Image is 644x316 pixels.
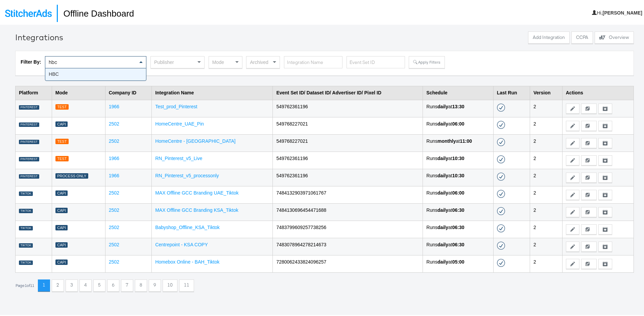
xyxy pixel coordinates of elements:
button: 6 [107,278,119,290]
a: Homebox Online - BAH_Tiktok [155,258,219,263]
strong: daily [437,154,448,160]
td: 2 [530,98,562,116]
strong: Filter By: [21,58,41,63]
strong: 06:00 [452,189,464,194]
strong: daily [437,172,448,177]
th: Platform [16,85,52,98]
td: 7484130696454471688 [273,202,423,219]
a: 2502 [109,223,119,229]
td: 2 [530,150,562,167]
a: 2502 [109,189,119,194]
b: [PERSON_NAME] [603,9,642,14]
th: Company ID [105,85,151,98]
td: 7280062433824096257 [273,254,423,271]
div: HBC [45,67,146,79]
td: 2 [530,167,562,185]
div: PINTEREST [19,104,39,109]
td: 7484132903971061767 [273,185,423,202]
a: Add Integration [528,30,570,44]
button: Overview [595,30,634,42]
td: 2 [530,185,562,202]
td: Runs at [423,185,493,202]
strong: daily [437,120,448,125]
button: 11 [179,278,194,290]
button: CCPA [571,30,593,42]
div: Capi [55,206,68,212]
div: Process Only [55,172,88,178]
a: HomeCentre - [GEOGRAPHIC_DATA] [155,137,236,142]
strong: daily [437,103,448,108]
td: 2 [530,236,562,254]
div: Page 1 of 11 [15,282,34,287]
a: Test_prod_Pinterest [155,103,197,108]
td: 2 [530,219,562,236]
strong: 06:30 [452,206,464,211]
td: Runs at [423,167,493,185]
td: 549768227021 [273,133,423,150]
a: RN_Pinterest_v5_Live [155,154,202,160]
td: Runs at [423,116,493,133]
th: Event Set ID/ Dataset ID/ Advertiser ID/ Pixel ID [273,85,423,98]
div: Test [55,137,69,143]
strong: daily [437,258,448,263]
a: 1966 [109,103,119,108]
td: 2 [530,202,562,219]
a: 2502 [109,206,119,211]
button: 3 [66,278,78,290]
div: PINTEREST [19,121,39,126]
div: Capi [55,189,68,195]
div: Test [55,155,69,160]
div: TIKTOK [19,190,33,195]
a: CCPA [571,30,593,44]
input: Event Set ID [347,55,405,67]
div: Publisher [151,55,204,67]
button: 2 [52,278,64,290]
img: StitcherAds [5,8,52,16]
div: Capi [55,241,68,247]
th: Integration Name [152,85,273,98]
strong: 06:30 [452,223,464,229]
strong: 13:30 [452,103,464,108]
th: Mode [52,85,105,98]
a: 2502 [109,241,119,246]
div: TIKTOK [19,259,33,264]
a: MAX Offline GCC Branding KSA_Tiktok [155,206,238,211]
td: Runs at [423,150,493,167]
strong: 06:00 [452,120,464,125]
strong: 06:30 [452,241,464,246]
td: 7483799609257738256 [273,219,423,236]
div: PINTEREST [19,173,39,178]
th: Last Run [493,85,530,98]
td: 549762361196 [273,98,423,116]
td: 2 [530,116,562,133]
input: Integration Name [284,55,342,67]
td: Runs at [423,236,493,254]
td: 7483078964278214673 [273,236,423,254]
div: Test [55,103,69,109]
td: Runs at [423,202,493,219]
button: 8 [135,278,147,290]
td: 2 [530,133,562,150]
div: TIKTOK [19,207,33,212]
div: Capi [55,224,68,229]
strong: monthly [437,137,456,142]
a: 1966 [109,154,119,160]
button: 1 [38,278,50,290]
button: 4 [79,278,92,290]
strong: 10:30 [452,154,464,160]
a: RN_Pinterest_v5_processonly [155,172,219,177]
td: Runs at [423,219,493,236]
strong: daily [437,206,448,211]
th: Schedule [423,85,493,98]
div: Integrations [15,30,63,42]
a: 2502 [109,137,119,142]
th: Actions [562,85,634,98]
div: Mode [209,55,242,67]
strong: daily [437,241,448,246]
h1: Offline Dashboard [57,3,134,21]
td: 549762361196 [273,150,423,167]
button: 5 [93,278,105,290]
a: MAX Offline GCC Branding UAE_Tiktok [155,189,239,194]
td: 549762361196 [273,167,423,185]
th: Version [530,85,562,98]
